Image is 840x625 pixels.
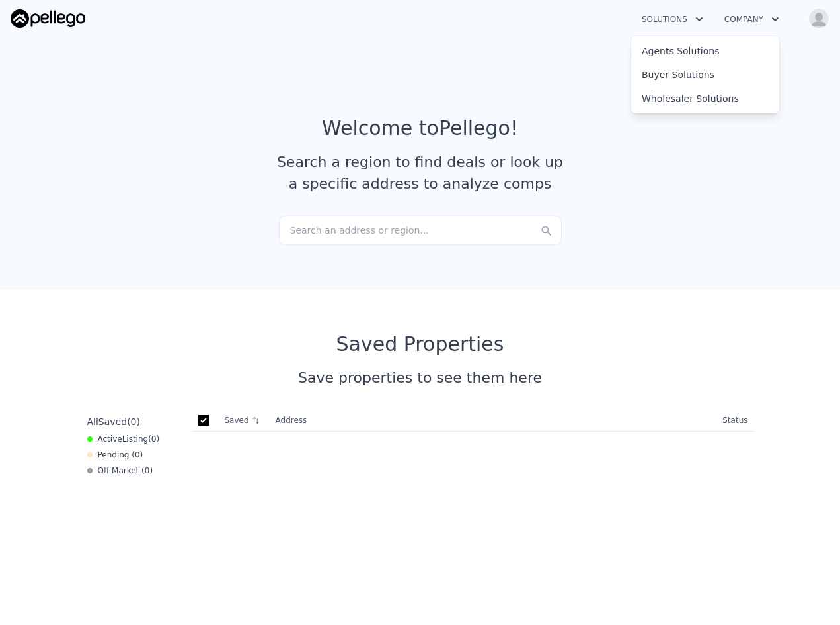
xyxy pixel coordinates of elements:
th: Address [270,410,718,432]
div: All ( 0 ) [87,415,140,428]
div: Off Market ( 0 ) [87,465,153,476]
div: Search a region to find deals or look up a specific address to analyze comps [272,151,568,195]
button: Solutions [631,7,714,31]
a: Wholesaler Solutions [631,87,779,111]
button: Company [714,7,790,31]
div: Solutions [631,36,779,113]
div: Save properties to see them here [82,367,759,389]
img: avatar [808,8,829,29]
a: Buyer Solutions [631,63,779,87]
div: Pending ( 0 ) [87,450,143,460]
img: Pellego [11,9,85,28]
div: Welcome to Pellego ! [322,117,518,140]
a: Agents Solutions [631,39,779,63]
span: Listing [122,434,149,444]
span: Saved [98,416,127,427]
div: Search an address or region... [279,216,562,245]
div: Saved Properties [82,332,759,356]
span: Active ( 0 ) [98,434,160,444]
th: Saved [219,410,270,431]
th: Status [717,410,753,432]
